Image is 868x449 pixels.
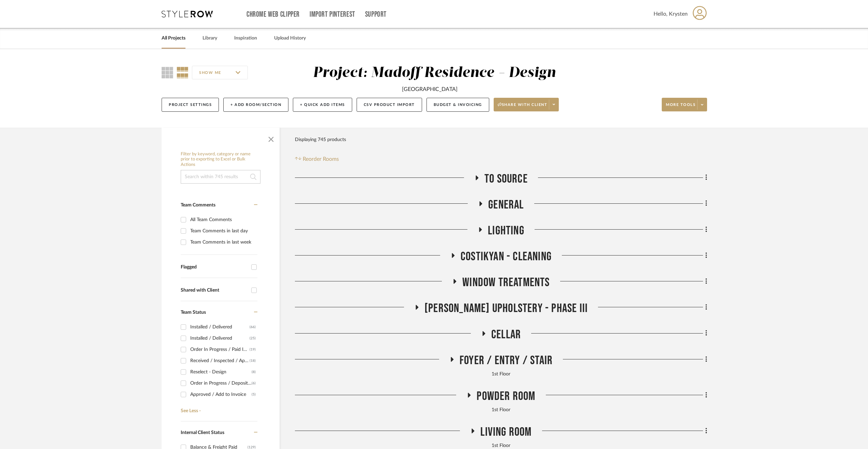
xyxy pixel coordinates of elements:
[179,403,257,414] a: See Less -
[190,389,252,400] div: Approved / Add to Invoice
[252,400,256,411] div: (5)
[203,34,217,43] a: Library
[190,367,252,377] div: Reselect - Design
[190,355,250,366] div: Received / Inspected / Approved
[190,322,250,332] div: Installed / Delivered
[662,98,707,111] button: More tools
[303,155,339,163] span: Reorder Rooms
[246,12,300,17] a: Chrome Web Clipper
[666,102,695,112] span: More tools
[424,301,588,316] span: [PERSON_NAME] Upholstery - Phase III
[357,98,422,112] button: CSV Product Import
[190,333,250,344] div: Installed / Delivered
[190,226,256,236] div: Team Comments in last day
[181,152,260,168] h6: Filter by keyword, category or name prior to exporting to Excel or Bulk Actions
[295,371,707,378] div: 1st Floor
[264,131,278,145] button: Close
[494,98,559,111] button: Share with client
[250,333,256,344] div: (25)
[181,430,224,435] span: Internal Client Status
[181,288,248,293] div: Shared with Client
[162,34,185,43] a: All Projects
[181,264,248,270] div: Flagged
[274,34,306,43] a: Upload History
[190,237,256,248] div: Team Comments in last week
[181,170,260,184] input: Search within 745 results
[250,322,256,332] div: (66)
[190,344,250,355] div: Order In Progress / Paid In Full w/ Freight, No Balance due
[293,98,352,112] button: + Quick Add Items
[310,12,355,17] a: Import Pinterest
[498,102,548,112] span: Share with client
[295,406,707,414] div: 1st Floor
[295,133,346,146] div: Displaying 745 products
[250,344,256,355] div: (19)
[477,389,535,404] span: Powder Room
[295,155,339,163] button: Reorder Rooms
[252,389,256,400] div: (5)
[234,34,257,43] a: Inspiration
[250,355,256,366] div: (18)
[461,249,552,264] span: Costikyan - Cleaning
[223,98,288,112] button: + Add Room/Section
[190,214,256,225] div: All Team Comments
[488,223,524,238] span: Lighting
[654,10,688,18] span: Hello, Krysten
[484,172,528,186] span: To Source
[480,425,532,439] span: Living Room
[181,203,215,207] span: Team Comments
[402,85,458,93] div: [GEOGRAPHIC_DATA]
[181,310,206,315] span: Team Status
[252,367,256,377] div: (8)
[365,12,387,17] a: Support
[252,378,256,389] div: (6)
[491,327,521,342] span: Cellar
[488,198,524,212] span: General
[426,98,489,112] button: Budget & Invoicing
[190,400,252,411] div: Shipped / In Transit
[462,275,550,290] span: Window Treatments
[190,378,252,389] div: Order in Progress / Deposit Paid / Balance due
[460,353,553,368] span: Foyer / Entry / Stair
[162,98,219,112] button: Project Settings
[313,66,556,80] div: Project: Madoff Residence - Design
